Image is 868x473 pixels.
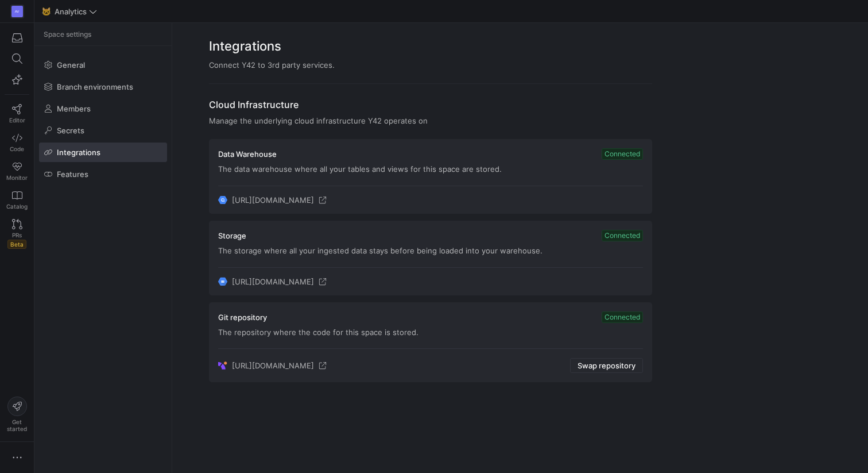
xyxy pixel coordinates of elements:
[5,157,29,186] a: Monitor
[602,148,643,160] span: Connected
[7,418,27,432] span: Get started
[602,312,643,323] span: Connected
[39,164,167,184] a: Features
[9,117,25,124] span: Editor
[39,55,167,75] a: General
[10,145,24,152] span: Code
[5,186,29,214] a: Catalog
[232,361,314,370] span: [URL][DOMAIN_NAME]
[209,116,652,125] div: Manage the underlying cloud infrastructure Y42 operates on
[5,2,29,21] a: AV
[578,361,635,370] span: Swap repository
[42,7,50,16] span: 🐱
[209,60,652,70] div: Connect Y42 to 3rd party services.
[12,232,22,239] span: PRs
[232,195,314,205] span: [URL][DOMAIN_NAME]
[5,99,29,128] a: Editor
[602,230,643,241] span: Connected
[7,240,26,249] span: Beta
[209,98,652,111] h2: Cloud Infrastructure
[570,358,643,373] button: Swap repository
[57,60,85,70] span: General
[57,104,91,113] span: Members
[218,149,277,159] h3: Data Warehouse
[5,214,29,253] a: PRsBeta
[39,143,167,162] a: Integrations
[218,164,643,174] p: The data warehouse where all your tables and views for this space are stored.
[57,170,88,179] span: Features
[44,30,91,39] span: Space settings
[6,174,28,181] span: Monitor
[5,392,29,437] button: Getstarted
[209,37,652,56] h2: Integrations
[39,121,167,140] a: Secrets
[218,313,267,322] h3: Git repository
[57,82,133,91] span: Branch environments
[39,4,100,19] button: 🐱Analytics
[6,203,28,210] span: Catalog
[218,231,246,240] h3: Storage
[218,246,643,255] p: The storage where all your ingested data stays before being loaded into your warehouse.
[5,128,29,157] a: Code
[57,148,100,157] span: Integrations
[232,277,314,286] span: [URL][DOMAIN_NAME]
[218,328,643,337] p: The repository where the code for this space is stored.
[57,126,84,135] span: Secrets
[39,77,167,97] a: Branch environments
[11,6,23,17] div: AV
[39,99,167,118] a: Members
[55,7,87,16] span: Analytics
